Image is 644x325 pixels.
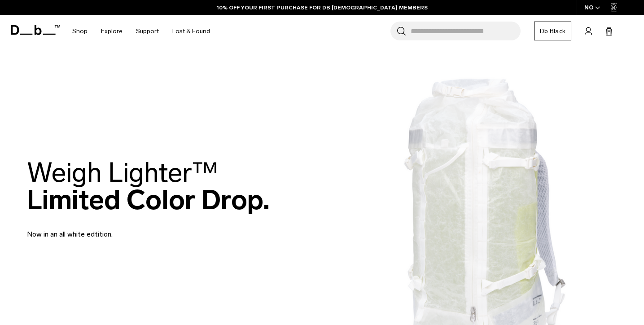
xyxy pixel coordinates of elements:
[27,159,270,214] h2: Limited Color Drop.
[27,156,218,189] span: Weigh Lighter™
[101,15,123,47] a: Explore
[534,22,571,40] a: Db Black
[27,218,242,240] p: Now in an all white edtition.
[217,4,428,12] a: 10% OFF YOUR FIRST PURCHASE FOR DB [DEMOGRAPHIC_DATA] MEMBERS
[136,15,159,47] a: Support
[66,15,217,47] nav: Main Navigation
[172,15,210,47] a: Lost & Found
[72,15,88,47] a: Shop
